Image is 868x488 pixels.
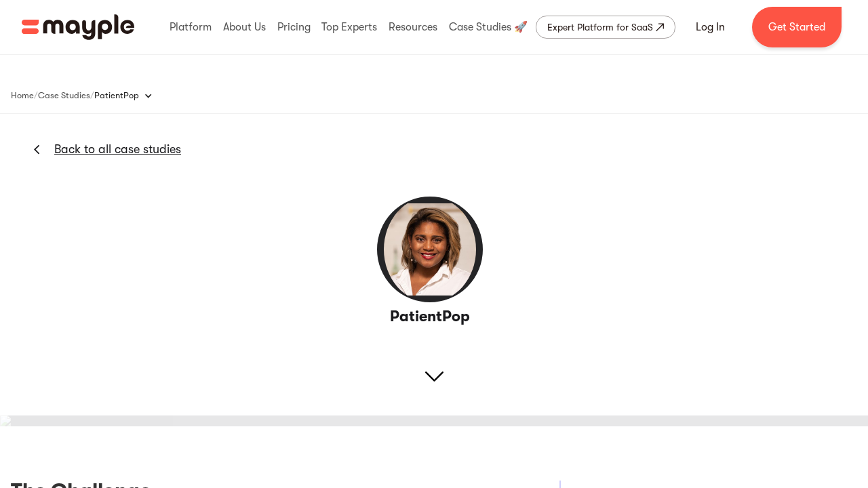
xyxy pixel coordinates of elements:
div: Expert Platform for SaaS [547,19,653,35]
a: Case Studies [38,87,90,104]
a: Get Started [752,7,842,47]
a: Back to all case studies [54,141,181,157]
img: PatientPop [376,195,484,304]
a: Log In [679,11,741,43]
div: / [90,89,94,102]
a: Home [11,87,34,104]
div: / [34,89,38,102]
h3: PatientPop [353,307,507,327]
img: Mayple logo [22,14,134,40]
a: Expert Platform for SaaS [536,16,675,39]
div: PatientPop [94,89,139,102]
